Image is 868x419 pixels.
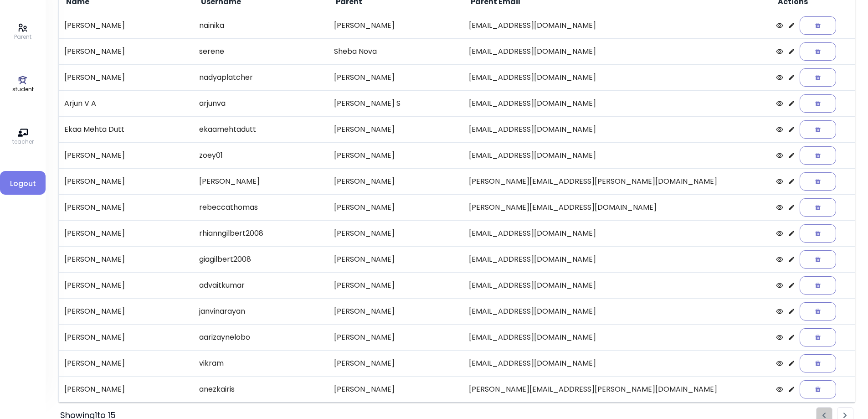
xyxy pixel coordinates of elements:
td: giagilbert2008 [194,246,329,272]
td: janvinarayan [194,298,329,324]
td: [EMAIL_ADDRESS][DOMAIN_NAME] [463,116,770,142]
td: nainika [194,13,329,38]
td: [PERSON_NAME] [59,13,194,38]
td: [EMAIL_ADDRESS][DOMAIN_NAME] [463,298,770,324]
td: aarizaynelobo [194,324,329,350]
td: [PERSON_NAME] [59,168,194,194]
td: [EMAIL_ADDRESS][DOMAIN_NAME] [463,142,770,168]
span: Logout [7,178,38,189]
td: [PERSON_NAME] [59,246,194,272]
td: [PERSON_NAME] [59,350,194,376]
td: [PERSON_NAME] [329,194,463,220]
p: Parent [14,33,31,41]
td: [EMAIL_ADDRESS][DOMAIN_NAME] [463,272,770,298]
td: [PERSON_NAME] [329,116,463,142]
td: vikram [194,350,329,376]
td: [PERSON_NAME] [59,38,194,64]
td: [PERSON_NAME] S [329,90,463,116]
td: [PERSON_NAME] [194,168,329,194]
a: Parent [14,23,31,41]
td: serene [194,38,329,64]
td: [PERSON_NAME] [59,376,194,403]
td: [PERSON_NAME][EMAIL_ADDRESS][DOMAIN_NAME] [463,194,770,220]
td: ekaamehtadutt [194,116,329,142]
td: nadyaplatcher [194,64,329,90]
td: [EMAIL_ADDRESS][DOMAIN_NAME] [463,220,770,246]
p: teacher [12,138,34,146]
td: advaitkumar [194,272,329,298]
td: [PERSON_NAME] [329,376,463,403]
td: [EMAIL_ADDRESS][DOMAIN_NAME] [463,324,770,350]
td: Sheba Nova [329,38,463,64]
td: [PERSON_NAME] [329,272,463,298]
a: student [12,75,34,93]
td: [PERSON_NAME] [59,298,194,324]
a: teacher [12,128,34,146]
td: [PERSON_NAME][EMAIL_ADDRESS][PERSON_NAME][DOMAIN_NAME] [463,376,770,403]
td: [PERSON_NAME][EMAIL_ADDRESS][PERSON_NAME][DOMAIN_NAME] [463,168,770,194]
td: arjunva [194,90,329,116]
td: [EMAIL_ADDRESS][DOMAIN_NAME] [463,13,770,38]
td: [PERSON_NAME] [329,246,463,272]
td: [PERSON_NAME] [329,350,463,376]
td: [EMAIL_ADDRESS][DOMAIN_NAME] [463,64,770,90]
td: rebeccathomas [194,194,329,220]
td: [PERSON_NAME] [59,194,194,220]
td: [EMAIL_ADDRESS][DOMAIN_NAME] [463,350,770,376]
td: [EMAIL_ADDRESS][DOMAIN_NAME] [463,90,770,116]
p: student [12,85,34,93]
td: [EMAIL_ADDRESS][DOMAIN_NAME] [463,246,770,272]
td: rhianngilbert2008 [194,220,329,246]
td: [PERSON_NAME] [329,220,463,246]
td: [PERSON_NAME] [59,324,194,350]
td: [PERSON_NAME] [59,64,194,90]
td: [PERSON_NAME] [329,64,463,90]
td: [EMAIL_ADDRESS][DOMAIN_NAME] [463,38,770,64]
img: rightarrow.svg [843,413,847,419]
td: anezkairis [194,376,329,403]
td: [PERSON_NAME] [329,13,463,38]
td: Ekaa Mehta Dutt [59,116,194,142]
td: zoey01 [194,142,329,168]
td: Arjun V A [59,90,194,116]
td: [PERSON_NAME] [59,142,194,168]
td: [PERSON_NAME] [329,324,463,350]
td: [PERSON_NAME] [59,272,194,298]
td: [PERSON_NAME] [59,220,194,246]
td: [PERSON_NAME] [329,142,463,168]
td: [PERSON_NAME] [329,168,463,194]
td: [PERSON_NAME] [329,298,463,324]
